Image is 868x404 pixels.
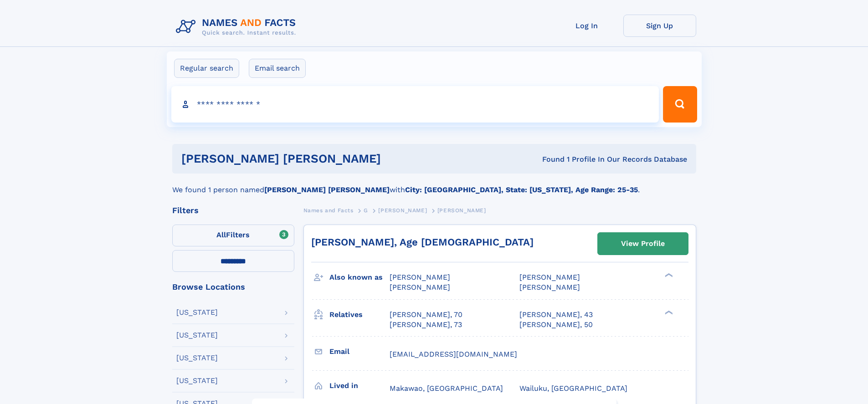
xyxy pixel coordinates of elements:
a: [PERSON_NAME], 73 [390,320,462,330]
span: G [364,207,368,214]
div: We found 1 person named with . [172,174,696,195]
span: [PERSON_NAME] [378,207,427,214]
div: ❯ [663,272,673,278]
div: [US_STATE] [176,332,218,339]
span: [PERSON_NAME] [519,283,580,291]
a: [PERSON_NAME], Age [DEMOGRAPHIC_DATA] [311,236,534,248]
img: Logo Names and Facts [172,15,303,39]
h3: Email [329,344,390,359]
a: Sign Up [623,15,696,37]
span: [PERSON_NAME] [390,273,450,281]
div: View Profile [621,233,665,254]
span: [PERSON_NAME] [519,273,580,281]
span: [EMAIL_ADDRESS][DOMAIN_NAME] [390,350,517,358]
div: Filters [172,206,294,215]
b: [PERSON_NAME] [PERSON_NAME] [264,185,390,194]
h3: Also known as [329,270,390,285]
input: search input [171,86,659,123]
h1: [PERSON_NAME] [PERSON_NAME] [181,153,462,164]
div: [US_STATE] [176,354,218,362]
div: [US_STATE] [176,377,218,384]
div: [US_STATE] [176,309,218,316]
div: Browse Locations [172,283,294,291]
div: Found 1 Profile In Our Records Database [462,154,687,164]
a: Names and Facts [303,205,354,216]
a: View Profile [598,233,688,255]
a: [PERSON_NAME] [378,205,427,216]
div: ❯ [663,309,673,315]
span: [PERSON_NAME] [437,207,486,214]
a: Log In [550,15,623,37]
a: G [364,205,368,216]
a: [PERSON_NAME], 43 [519,310,593,320]
h3: Lived in [329,378,390,394]
span: [PERSON_NAME] [390,283,450,291]
b: City: [GEOGRAPHIC_DATA], State: [US_STATE], Age Range: 25-35 [405,185,638,194]
label: Filters [172,225,294,246]
span: All [216,230,226,239]
a: [PERSON_NAME], 50 [519,320,593,330]
span: Makawao, [GEOGRAPHIC_DATA] [390,384,503,393]
button: Search Button [663,86,697,123]
h3: Relatives [329,307,390,322]
label: Email search [249,59,306,78]
a: [PERSON_NAME], 70 [390,310,462,320]
label: Regular search [174,59,239,78]
span: Wailuku, [GEOGRAPHIC_DATA] [519,384,627,393]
